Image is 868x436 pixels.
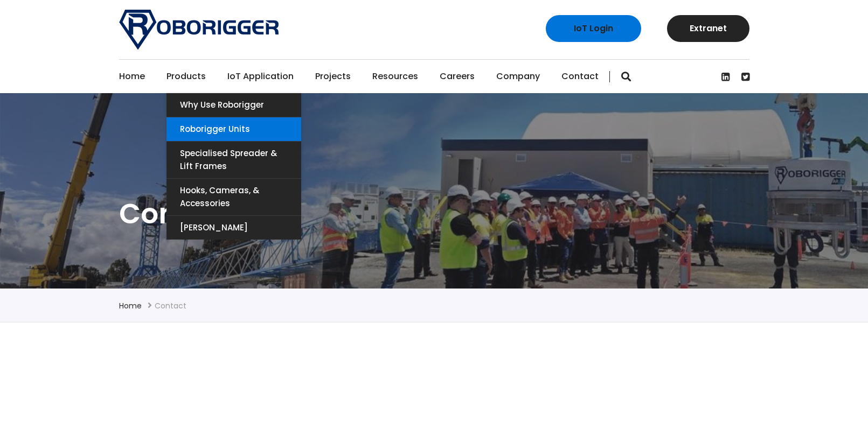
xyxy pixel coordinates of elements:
[166,216,301,240] a: [PERSON_NAME]
[166,117,301,141] a: Roborigger Units
[119,300,142,311] a: Home
[166,93,301,117] a: Why use Roborigger
[667,15,749,42] a: Extranet
[496,60,540,93] a: Company
[119,195,749,232] h1: Contact
[561,60,599,93] a: Contact
[372,60,418,93] a: Resources
[546,15,641,42] a: IoT Login
[166,60,206,93] a: Products
[119,60,145,93] a: Home
[119,10,279,50] img: Roborigger
[440,60,475,93] a: Careers
[155,299,186,312] li: Contact
[166,179,301,215] a: Hooks, Cameras, & Accessories
[166,142,301,178] a: Specialised Spreader & Lift Frames
[227,60,294,93] a: IoT Application
[315,60,351,93] a: Projects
